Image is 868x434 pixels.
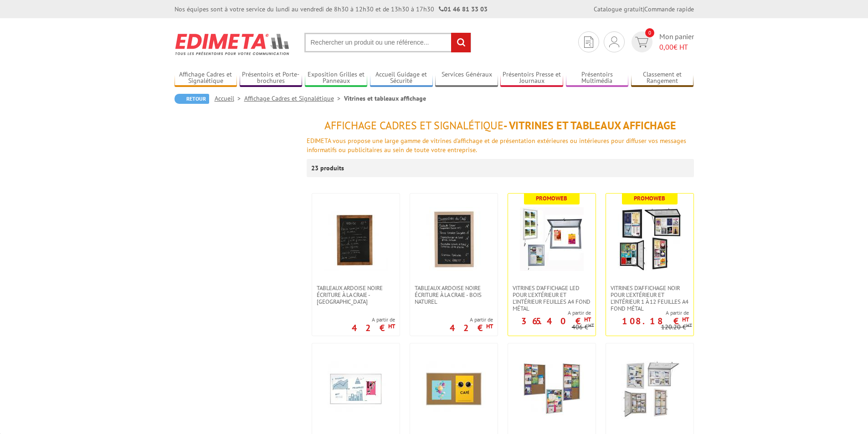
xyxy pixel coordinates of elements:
[244,94,344,102] a: Affichage Cadres et Signalétique
[215,94,244,102] a: Accueil
[324,118,503,133] span: Affichage Cadres et Signalétique
[606,285,693,312] a: VITRINES D'AFFICHAGE NOIR POUR L'EXTÉRIEUR ET L'INTÉRIEUR 1 À 12 FEUILLES A4 FOND MÉTAL
[324,357,388,421] img: Tableaux blancs laqués écriture et magnétiques
[521,318,591,324] p: 365.40 €
[307,136,694,154] p: EDIMETA vous propose une large gamme de vitrines d'affichage et de présentation extérieures ou in...
[370,71,433,86] a: Accueil Guidage et Sécurité
[344,94,426,103] li: Vitrines et tableaux affichage
[634,194,665,202] b: Promoweb
[305,71,368,86] a: Exposition Grilles et Panneaux
[606,309,689,317] span: A partir de
[486,322,493,330] sup: HT
[622,318,689,324] p: 108.18 €
[631,71,694,86] a: Classement et Rangement
[584,316,591,323] sup: HT
[520,207,584,271] img: Vitrines d'affichage LED pour l'extérieur et l'intérieur feuilles A4 fond métal
[317,285,395,305] span: Tableaux Ardoise Noire écriture à la craie - [GEOGRAPHIC_DATA]
[594,5,694,14] div: |
[175,27,291,61] img: Edimeta
[450,325,493,331] p: 42 €
[415,285,493,305] span: Tableaux Ardoise Noire écriture à la craie - Bois Naturel
[572,324,594,331] p: 406 €
[324,207,388,271] img: Tableaux Ardoise Noire écriture à la craie - Bois Foncé
[435,71,498,86] a: Services Généraux
[508,309,591,317] span: A partir de
[500,71,563,86] a: Présentoirs Presse et Journaux
[611,285,689,312] span: VITRINES D'AFFICHAGE NOIR POUR L'EXTÉRIEUR ET L'INTÉRIEUR 1 À 12 FEUILLES A4 FOND MÉTAL
[352,325,395,331] p: 42 €
[311,159,345,177] p: 23 produits
[645,28,654,37] span: 0
[566,71,629,86] a: Présentoirs Multimédia
[304,33,471,52] input: Rechercher un produit ou une référence...
[520,357,584,421] img: Vitrines d'affichage intérieur 1 à 12 feuilles A4 extra-plates fond liège ou métal laqué blanc
[451,33,471,52] input: rechercher
[312,285,400,305] a: Tableaux Ardoise Noire écriture à la craie - [GEOGRAPHIC_DATA]
[594,5,643,13] a: Catalogue gratuit
[410,285,498,305] a: Tableaux Ardoise Noire écriture à la craie - Bois Naturel
[686,322,692,328] sup: HT
[352,316,395,323] span: A partir de
[175,71,237,86] a: Affichage Cadres et Signalétique
[588,322,594,328] sup: HT
[240,71,303,86] a: Présentoirs et Porte-brochures
[609,36,619,47] img: devis rapide
[175,94,209,104] a: Retour
[629,31,694,52] a: devis rapide 0 Mon panier 0,00€ HT
[439,5,488,13] strong: 01 46 81 33 03
[536,194,567,202] b: Promoweb
[450,316,493,323] span: A partir de
[661,324,692,331] p: 120.20 €
[422,207,486,271] img: Tableaux Ardoise Noire écriture à la craie - Bois Naturel
[584,36,593,48] img: devis rapide
[659,42,673,51] span: 0,00
[307,120,694,132] h1: - Vitrines et tableaux affichage
[644,5,694,13] a: Commande rapide
[175,5,488,14] div: Nos équipes sont à votre service du lundi au vendredi de 8h30 à 12h30 et de 13h30 à 17h30
[513,285,591,312] span: Vitrines d'affichage LED pour l'extérieur et l'intérieur feuilles A4 fond métal
[682,316,689,323] sup: HT
[659,42,694,52] span: € HT
[659,31,694,52] span: Mon panier
[388,322,395,330] sup: HT
[618,207,682,271] img: VITRINES D'AFFICHAGE NOIR POUR L'EXTÉRIEUR ET L'INTÉRIEUR 1 À 12 FEUILLES A4 FOND MÉTAL
[635,37,648,47] img: devis rapide
[508,285,596,312] a: Vitrines d'affichage LED pour l'extérieur et l'intérieur feuilles A4 fond métal
[618,357,682,421] img: Vitrines d'affichage pour l'extérieur et l'intérieur 1 à 12 feuilles A4 fond liège ou métal
[422,357,486,421] img: Tableaux d'affichage fond liège punaisables Budget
